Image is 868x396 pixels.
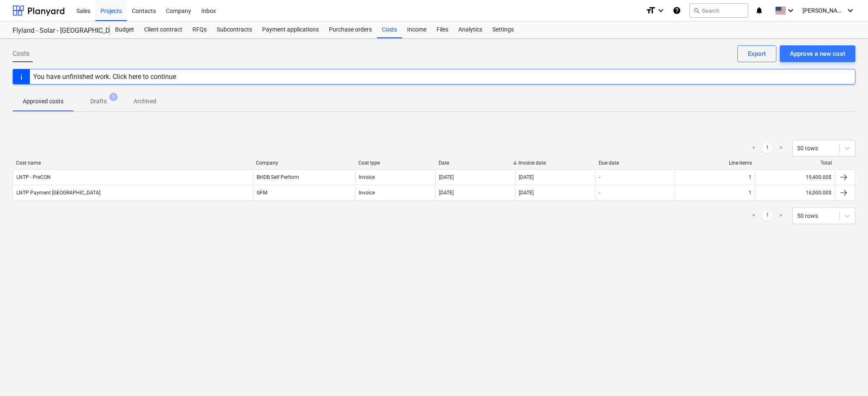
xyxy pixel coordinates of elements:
div: Total [759,160,832,166]
a: Settings [487,21,519,38]
div: [DATE] [519,190,534,196]
div: - [599,174,600,180]
div: Export [748,48,766,59]
button: Export [737,45,776,62]
p: Archived [134,97,156,106]
div: LNTP - PreCON [16,174,51,180]
a: Budget [110,21,139,38]
a: Costs [377,21,402,38]
div: Invoice [359,190,375,196]
a: RFQs [187,21,212,38]
div: Company [256,160,352,166]
span: Costs [13,49,29,59]
iframe: Chat Widget [826,356,868,396]
div: Approve a new cost [790,48,845,59]
div: Invoice [359,174,375,180]
div: [DATE] [519,174,534,180]
a: Income [402,21,431,38]
a: Next page [776,143,786,153]
a: Subcontracts [212,21,257,38]
i: keyboard_arrow_down [656,5,666,16]
div: [DATE] [439,190,454,196]
div: 1 [749,174,752,180]
i: notifications [755,5,763,16]
a: Previous page [749,211,759,221]
a: Previous page [749,143,759,153]
i: Knowledge base [673,5,681,16]
div: BHDB Self Perform [257,174,299,180]
a: Page 1 is your current page [762,211,772,221]
p: Drafts [90,97,107,106]
div: GFM [257,190,267,196]
i: format_size [646,5,656,16]
span: 1 [109,93,118,101]
div: You have unfinished work. Click here to continue [33,73,176,81]
a: Page 1 is your current page [762,143,772,153]
a: Purchase orders [324,21,377,38]
a: Payment applications [257,21,324,38]
a: Client contract [139,21,187,38]
button: Approve a new cost [780,45,855,62]
div: 1 [749,190,752,196]
div: Flyland - Solar - [GEOGRAPHIC_DATA] [13,26,100,35]
span: [PERSON_NAME] [802,7,844,14]
div: LNTP Payment [GEOGRAPHIC_DATA] [16,190,100,196]
div: - [599,190,600,196]
div: Line-items [679,160,752,166]
span: search [693,7,700,14]
div: Date [439,160,512,166]
button: Search [689,3,748,18]
div: [DATE] [439,174,454,180]
div: Cost name [16,160,249,166]
i: keyboard_arrow_down [845,5,855,16]
p: Approved costs [23,97,63,106]
div: 16,000.00$ [755,186,835,199]
i: keyboard_arrow_down [786,5,796,16]
div: Invoice date [518,160,592,166]
div: Cost type [358,160,431,166]
div: Due date [599,160,672,166]
div: 19,400.00$ [755,170,835,184]
a: Analytics [453,21,487,38]
a: Files [431,21,453,38]
a: Next page [776,211,786,221]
